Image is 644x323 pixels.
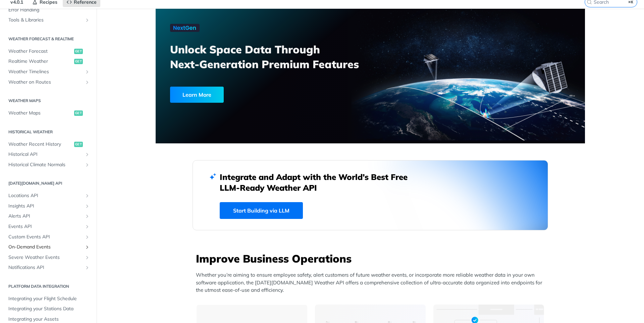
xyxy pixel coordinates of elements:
[170,24,200,32] img: NextGen
[8,295,90,302] span: Integrating your Flight Schedule
[5,129,92,135] h2: Historical Weather
[8,244,83,250] span: On-Demand Events
[85,234,90,240] button: Show subpages for Custom Events API
[170,42,378,72] h3: Unlock Space Data Through Next-Generation Premium Features
[8,68,83,75] span: Weather Timelines
[5,36,92,42] h2: Weather Forecast & realtime
[5,139,92,149] a: Weather Recent Historyget
[5,98,92,104] h2: Weather Maps
[5,160,92,170] a: Historical Climate NormalsShow subpages for Historical Climate Normals
[5,180,92,186] h2: [DATE][DOMAIN_NAME] API
[5,283,92,289] h2: Platform DATA integration
[5,108,92,118] a: Weather Mapsget
[85,244,90,250] button: Show subpages for On-Demand Events
[8,79,83,86] span: Weather on Routes
[196,271,548,294] p: Whether you’re aiming to ensure employee safety, alert customers of future weather events, or inc...
[74,59,83,64] span: get
[5,242,92,252] a: On-Demand EventsShow subpages for On-Demand Events
[220,202,303,219] a: Start Building via LLM
[5,304,92,314] a: Integrating your Stations Data
[85,193,90,198] button: Show subpages for Locations API
[8,192,83,199] span: Locations API
[5,149,92,159] a: Historical APIShow subpages for Historical API
[8,223,83,230] span: Events API
[170,87,336,103] a: Learn More
[8,7,90,13] span: Error Handling
[8,110,72,117] span: Weather Maps
[8,213,83,220] span: Alerts API
[5,5,92,15] a: Error Handling
[85,17,90,23] button: Show subpages for Tools & Libraries
[8,48,72,55] span: Weather Forecast
[85,152,90,157] button: Show subpages for Historical API
[5,191,92,201] a: Locations APIShow subpages for Locations API
[8,264,83,271] span: Notifications API
[8,151,83,158] span: Historical API
[5,232,92,242] a: Custom Events APIShow subpages for Custom Events API
[5,56,92,66] a: Realtime Weatherget
[5,263,92,273] a: Notifications APIShow subpages for Notifications API
[8,306,90,312] span: Integrating your Stations Data
[8,58,72,65] span: Realtime Weather
[8,316,90,323] span: Integrating your Assets
[85,255,90,260] button: Show subpages for Severe Weather Events
[85,224,90,229] button: Show subpages for Events API
[5,201,92,211] a: Insights APIShow subpages for Insights API
[5,252,92,263] a: Severe Weather EventsShow subpages for Severe Weather Events
[85,69,90,75] button: Show subpages for Weather Timelines
[5,46,92,56] a: Weather Forecastget
[8,203,83,210] span: Insights API
[8,141,72,148] span: Weather Recent History
[8,17,83,24] span: Tools & Libraries
[5,15,92,25] a: Tools & LibrariesShow subpages for Tools & Libraries
[85,203,90,209] button: Show subpages for Insights API
[85,162,90,168] button: Show subpages for Historical Climate Normals
[74,49,83,54] span: get
[85,80,90,85] button: Show subpages for Weather on Routes
[5,211,92,221] a: Alerts APIShow subpages for Alerts API
[74,110,83,116] span: get
[5,67,92,77] a: Weather TimelinesShow subpages for Weather Timelines
[85,214,90,219] button: Show subpages for Alerts API
[5,77,92,87] a: Weather on RoutesShow subpages for Weather on Routes
[170,87,224,103] div: Learn More
[220,172,418,193] h2: Integrate and Adapt with the World’s Best Free LLM-Ready Weather API
[8,234,83,240] span: Custom Events API
[8,254,83,261] span: Severe Weather Events
[85,265,90,270] button: Show subpages for Notifications API
[5,294,92,304] a: Integrating your Flight Schedule
[5,222,92,232] a: Events APIShow subpages for Events API
[74,142,83,147] span: get
[196,251,548,266] h3: Improve Business Operations
[8,161,83,168] span: Historical Climate Normals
